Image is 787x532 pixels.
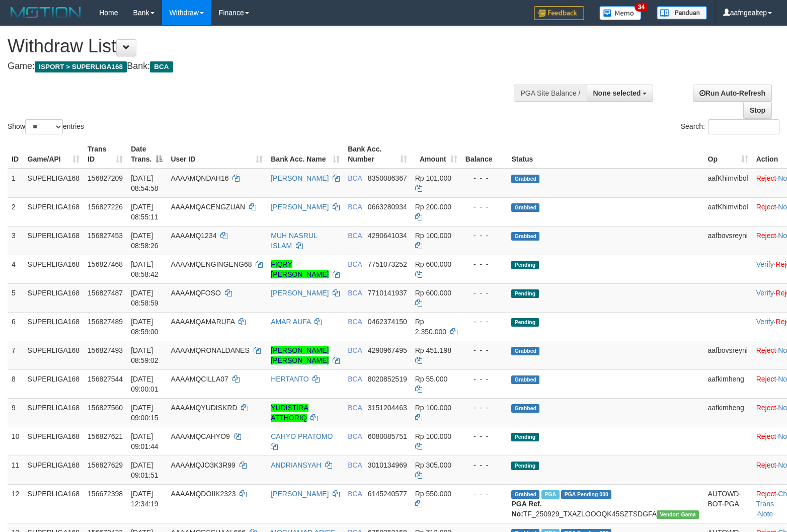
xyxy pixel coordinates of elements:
[415,203,451,211] span: Rp 200.000
[704,341,752,369] td: aafbovsreyni
[25,119,63,134] select: Showentries
[8,312,24,341] td: 6
[131,260,159,278] span: [DATE] 08:58:42
[131,432,159,450] span: [DATE] 09:01:44
[131,318,159,336] span: [DATE] 08:59:00
[24,484,84,523] td: SUPERLIGA168
[88,203,123,211] span: 156827226
[541,490,559,499] span: Marked by aafsoycanthlai
[704,169,752,198] td: aafKhimvibol
[756,289,774,297] a: Verify
[24,140,84,169] th: Game/API: activate to sort column ascending
[704,140,752,169] th: Op: activate to sort column ascending
[88,346,123,354] span: 156827493
[599,6,642,20] img: Button%20Memo.svg
[511,500,541,518] b: PGA Ref. No:
[368,203,407,211] span: Copy 0663280934 to clipboard
[171,232,216,240] span: AAAAMQ1234
[561,490,611,499] span: PGA Pending
[84,140,127,169] th: Trans ID: activate to sort column ascending
[511,490,539,499] span: Grabbed
[511,347,539,355] span: Grabbed
[24,369,84,398] td: SUPERLIGA168
[8,427,24,455] td: 10
[88,375,123,383] span: 156827544
[271,461,321,469] a: ANDRIANSYAH
[8,283,24,312] td: 5
[8,36,515,56] h1: Withdraw List
[514,85,586,102] div: PGA Site Balance /
[24,427,84,455] td: SUPERLIGA168
[24,255,84,283] td: SUPERLIGA168
[131,375,159,393] span: [DATE] 09:00:01
[368,490,407,498] span: Copy 6145240577 to clipboard
[756,375,776,383] a: Reject
[24,283,84,312] td: SUPERLIGA168
[8,484,24,523] td: 12
[267,140,344,169] th: Bank Acc. Name: activate to sort column ascending
[348,490,362,498] span: BCA
[150,61,173,72] span: BCA
[24,169,84,198] td: SUPERLIGA168
[171,404,237,412] span: AAAAMQYUDISKRD
[271,318,310,326] a: AMAR AUFA
[271,346,329,364] a: [PERSON_NAME] [PERSON_NAME]
[271,260,329,278] a: FIQRY [PERSON_NAME]
[511,433,538,441] span: Pending
[271,289,329,297] a: [PERSON_NAME]
[348,289,362,297] span: BCA
[693,85,772,102] a: Run Auto-Refresh
[171,375,228,383] span: AAAAMQCILLA07
[131,174,159,192] span: [DATE] 08:54:58
[657,6,707,20] img: panduan.png
[704,398,752,427] td: aafkimheng
[88,490,123,498] span: 156672398
[415,490,451,498] span: Rp 550.000
[368,174,407,182] span: Copy 8350086367 to clipboard
[271,203,329,211] a: [PERSON_NAME]
[756,490,776,498] a: Reject
[348,346,362,354] span: BCA
[35,61,127,72] span: ISPORT > SUPERLIGA168
[368,404,407,412] span: Copy 3151204463 to clipboard
[415,432,451,440] span: Rp 100.000
[465,173,504,183] div: - - -
[465,489,504,499] div: - - -
[8,119,84,134] label: Show entries
[8,455,24,484] td: 11
[171,260,252,268] span: AAAAMQENGINGENG68
[511,318,538,327] span: Pending
[8,5,84,20] img: MOTION_logo.png
[8,61,515,71] h4: Game: Bank:
[368,289,407,297] span: Copy 7710141937 to clipboard
[756,174,776,182] a: Reject
[24,312,84,341] td: SUPERLIGA168
[88,432,123,440] span: 156827621
[708,119,779,134] input: Search:
[756,404,776,412] a: Reject
[411,140,461,169] th: Amount: activate to sort column ascending
[465,460,504,470] div: - - -
[465,374,504,384] div: - - -
[511,232,539,241] span: Grabbed
[681,119,779,134] label: Search:
[704,484,752,523] td: AUTOWD-BOT-PGA
[756,232,776,240] a: Reject
[127,140,167,169] th: Date Trans.: activate to sort column descending
[24,226,84,255] td: SUPERLIGA168
[344,140,411,169] th: Bank Acc. Number: activate to sort column ascending
[348,318,362,326] span: BCA
[465,259,504,269] div: - - -
[465,431,504,441] div: - - -
[511,289,538,298] span: Pending
[465,403,504,413] div: - - -
[88,404,123,412] span: 156827560
[704,226,752,255] td: aafbovsreyni
[756,260,774,268] a: Verify
[756,318,774,326] a: Verify
[271,232,317,250] a: MUH NASRUL ISLAM
[88,174,123,182] span: 156827209
[271,174,329,182] a: [PERSON_NAME]
[271,490,329,498] a: [PERSON_NAME]
[415,375,448,383] span: Rp 55.000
